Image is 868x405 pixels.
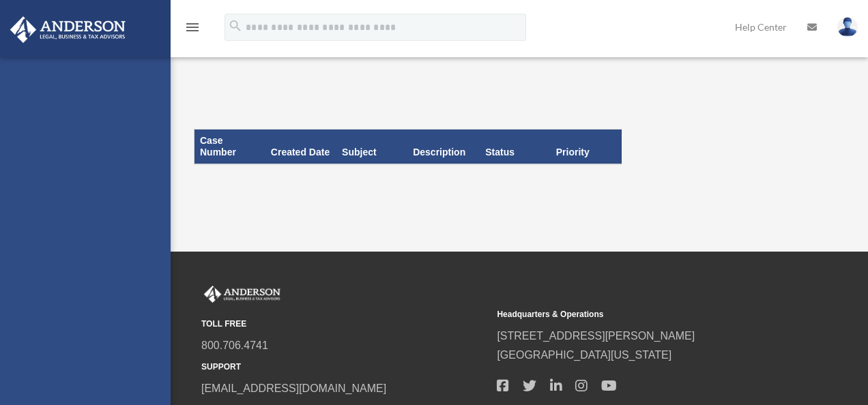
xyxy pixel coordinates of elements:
th: Case Number [194,130,265,164]
th: Priority [551,130,622,164]
i: menu [184,19,201,35]
a: [STREET_ADDRESS][PERSON_NAME] [497,330,695,342]
img: Anderson Advisors Platinum Portal [201,286,283,303]
img: Anderson Advisors Platinum Portal [6,16,130,43]
i: search [228,18,243,33]
small: SUPPORT [201,360,487,374]
img: User Pic [837,17,858,37]
th: Status [480,130,551,164]
th: Created Date [265,130,336,164]
th: Subject [336,130,407,164]
small: TOLL FREE [201,317,487,331]
a: [GEOGRAPHIC_DATA][US_STATE] [497,349,671,361]
a: [EMAIL_ADDRESS][DOMAIN_NAME] [201,382,386,394]
a: 800.706.4741 [201,340,268,351]
th: Description [407,130,480,164]
small: Headquarters & Operations [497,307,783,322]
a: menu [184,24,201,35]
